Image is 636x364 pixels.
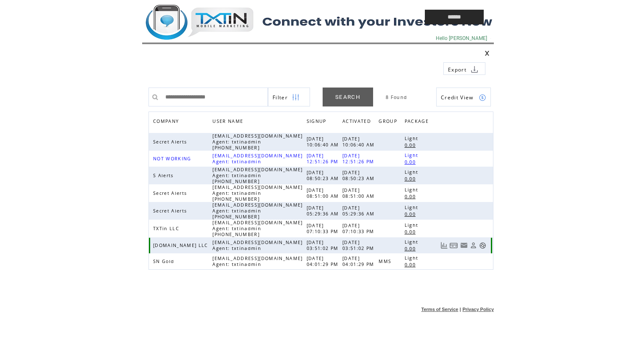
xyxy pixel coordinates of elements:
span: [EMAIL_ADDRESS][DOMAIN_NAME] Agent: txtinadmin [212,239,302,251]
span: [DATE] 08:50:23 AM [307,170,341,181]
span: [DATE] 12:51:26 PM [342,153,376,165]
a: Filter [268,88,310,106]
span: 0.00 [405,159,418,165]
span: [EMAIL_ADDRESS][DOMAIN_NAME] Agent: txtinadmin [PHONE_NUMBER] [212,184,302,202]
span: [EMAIL_ADDRESS][DOMAIN_NAME] Agent: txtinadmin [212,255,302,267]
a: ACTIVATED [342,116,375,128]
a: 0.00 [405,193,420,200]
a: View Profile [470,242,477,249]
span: 0.00 [405,246,418,252]
a: Resend welcome email to this user [460,242,468,249]
img: filters.png [292,88,299,107]
a: 0.00 [405,261,420,268]
a: GROUP [379,116,401,128]
span: [EMAIL_ADDRESS][DOMAIN_NAME] Agent: txtinadmin [PHONE_NUMBER] [212,167,302,184]
span: Light [405,239,421,245]
a: Support [479,242,486,249]
span: [DATE] 10:06:40 AM [342,136,377,148]
a: Credit View [436,88,491,106]
span: ACTIVATED [342,116,373,128]
span: [DATE] 07:10:33 PM [307,223,341,234]
a: 0.00 [405,175,420,182]
span: Light [405,187,421,193]
a: COMPANY [153,118,181,123]
span: Light [405,205,421,210]
span: [DATE] 08:51:00 AM [307,187,341,199]
a: Privacy Policy [462,307,494,312]
span: [DATE] 12:51:26 PM [307,153,341,165]
span: Light [405,222,421,228]
span: S Alerts [153,173,176,178]
span: Secret Alerts [153,139,189,145]
span: Light [405,255,421,261]
a: 0.00 [405,141,420,149]
span: [DATE] 03:51:02 PM [307,239,341,251]
span: 0.00 [405,229,418,235]
a: 0.00 [405,158,420,165]
span: Light [405,169,421,175]
a: USER NAME [212,118,245,123]
span: [DATE] 07:10:33 PM [342,223,376,234]
span: MMS [379,258,393,264]
a: SEARCH [323,88,373,106]
span: NOT WORKING [153,156,193,162]
span: 0.00 [405,176,418,182]
a: Terms of Service [421,307,458,312]
img: credits.png [479,94,486,101]
span: COMPANY [153,116,181,128]
span: [DATE] 04:01:29 PM [307,255,341,267]
span: [EMAIL_ADDRESS][DOMAIN_NAME] Agent: txtinadmin [212,153,302,165]
span: [DATE] 08:50:23 AM [342,170,377,181]
span: Show Credits View [441,94,474,101]
a: Export [443,62,485,75]
a: 0.00 [405,245,420,252]
span: [DATE] 03:51:02 PM [342,239,376,251]
a: SIGNUP [307,118,329,123]
span: [DATE] 10:06:40 AM [307,136,341,148]
img: download.png [471,66,478,73]
span: [DOMAIN_NAME] LLC [153,242,210,248]
span: [DATE] 04:01:29 PM [342,255,376,267]
span: 0.00 [405,211,418,217]
span: PACKAGE [405,116,431,128]
span: TXTin LLC [153,226,181,231]
span: 0.00 [405,142,418,148]
span: [EMAIL_ADDRESS][DOMAIN_NAME] Agent: txtinadmin [PHONE_NUMBER] [212,202,302,220]
span: [EMAIL_ADDRESS][DOMAIN_NAME] Agent: txtinadmin [PHONE_NUMBER] [212,133,302,151]
span: 0.00 [405,194,418,199]
a: 0.00 [405,210,420,218]
span: Secret Alerts [153,190,189,196]
span: | [460,307,461,312]
span: Light [405,136,421,141]
span: [EMAIL_ADDRESS][DOMAIN_NAME] Agent: txtinadmin [PHONE_NUMBER] [212,220,302,237]
span: Hello [PERSON_NAME] [436,35,487,41]
a: View Bills [450,242,458,249]
span: [DATE] 08:51:00 AM [342,187,377,199]
span: GROUP [379,116,399,128]
span: SIGNUP [307,116,329,128]
a: View Usage [440,242,448,249]
span: 0.00 [405,262,418,268]
span: Secret Alerts [153,208,189,214]
span: [DATE] 05:29:36 AM [307,205,341,217]
span: SN Gold [153,258,176,264]
span: [DATE] 05:29:36 AM [342,205,377,217]
a: 0.00 [405,228,420,235]
span: Export to csv file [448,66,466,73]
span: Show filters [273,94,288,101]
span: Light [405,152,421,158]
span: 8 Found [386,94,407,100]
a: PACKAGE [405,116,433,128]
span: USER NAME [212,116,245,128]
